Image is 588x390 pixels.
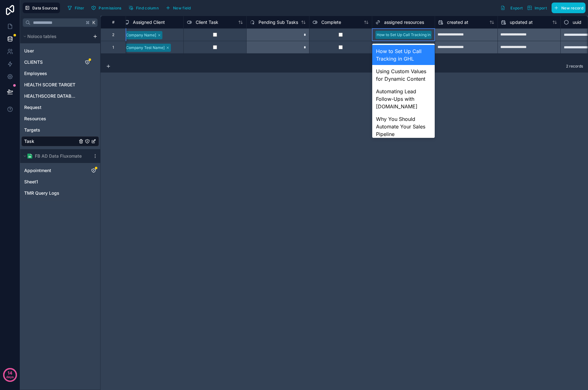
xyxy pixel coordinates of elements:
[99,6,121,10] span: Permissions
[112,45,114,50] div: 1
[23,3,60,13] button: Data Sources
[372,85,435,113] div: Automating Lead Follow-Ups with [DOMAIN_NAME]
[126,3,161,13] button: Find column
[163,3,193,13] button: New field
[372,65,435,85] div: Using Custom Values for Dynamic Content
[173,6,191,10] span: New field
[372,113,435,140] div: Why You Should Automate Your Sales Pipeline
[32,6,58,10] span: Data Sources
[377,32,439,38] div: How to Set Up Call Tracking in GHL
[384,19,424,25] span: assigned resources
[89,3,123,13] button: Permissions
[510,19,533,25] span: updated at
[125,45,165,51] div: [Company Test Name]
[65,3,87,13] button: Filter
[92,20,96,25] span: K
[75,6,84,10] span: Filter
[552,3,585,13] button: New record
[89,3,126,13] a: Permissions
[133,19,165,25] span: Assigned Client
[549,3,585,13] a: New record
[566,64,583,69] span: 2 records
[321,19,341,25] span: Complete
[112,32,114,37] div: 2
[525,3,549,13] button: Import
[8,370,12,376] p: 14
[6,372,14,381] p: days
[106,20,121,24] div: #
[561,6,583,10] span: New record
[447,19,468,25] span: created at
[196,19,218,25] span: Client Task
[535,6,547,10] span: Import
[573,19,581,25] span: uuid
[125,32,156,38] div: [Company Name]
[259,19,298,25] span: Pending Sub Tasks
[136,6,159,10] span: Find column
[510,6,523,10] span: Export
[372,45,435,65] div: How to Set Up Call Tracking in GHL
[498,3,525,13] button: Export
